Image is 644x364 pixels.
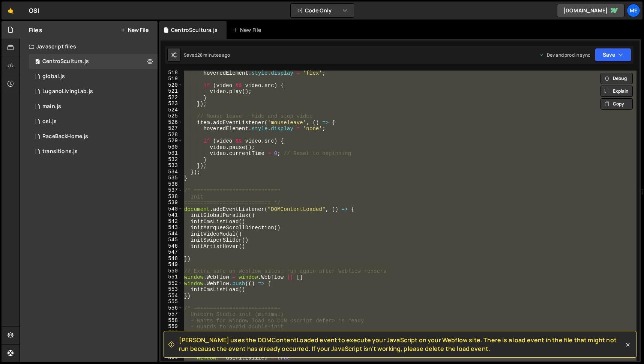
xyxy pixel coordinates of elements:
[161,342,183,349] div: 562
[161,181,183,188] div: 536
[627,4,640,17] a: Me
[161,355,183,361] div: 564
[161,311,183,317] div: 557
[161,256,183,262] div: 548
[233,26,264,34] div: New File
[161,132,183,138] div: 528
[161,150,183,156] div: 531
[557,4,624,17] a: [DOMAIN_NAME]
[161,317,183,324] div: 558
[161,262,183,268] div: 549
[29,26,42,34] h2: Files
[161,218,183,225] div: 542
[161,237,183,243] div: 545
[161,119,183,126] div: 526
[29,99,158,114] div: 13341/38761.js
[600,86,633,97] button: Explain
[184,52,230,58] div: Saved
[171,26,218,34] div: CentroScultura.js
[161,175,183,181] div: 535
[291,4,354,17] button: Code Only
[161,156,183,163] div: 532
[161,286,183,293] div: 553
[161,70,183,76] div: 518
[600,73,633,84] button: Debug
[161,162,183,169] div: 533
[161,144,183,150] div: 530
[42,103,61,110] div: main.js
[197,52,230,58] div: 28 minutes ago
[29,54,158,69] div: 13341/48262.js
[29,114,158,129] div: 13341/44702.js
[42,58,89,65] div: CentroScultura.js
[161,113,183,119] div: 525
[35,59,40,65] span: 0
[595,48,631,62] button: Save
[29,6,39,15] div: OSI
[120,27,149,33] button: New File
[161,95,183,101] div: 522
[161,206,183,212] div: 540
[161,299,183,305] div: 555
[161,125,183,132] div: 527
[161,323,183,330] div: 559
[42,133,88,140] div: RaceBackHome.js
[29,129,158,144] div: 13341/42117.js
[161,231,183,237] div: 544
[161,107,183,113] div: 524
[161,212,183,218] div: 541
[161,336,183,342] div: 561
[161,293,183,299] div: 554
[20,39,158,54] div: Javascript files
[161,76,183,82] div: 519
[2,2,20,20] a: 🤙
[161,194,183,200] div: 538
[161,88,183,95] div: 521
[161,305,183,311] div: 556
[161,82,183,89] div: 520
[29,84,158,99] div: 13341/42528.js
[161,101,183,107] div: 523
[600,98,633,110] button: Copy
[29,144,158,159] div: 13341/38831.js
[29,69,158,84] div: 13341/33269.js
[161,348,183,355] div: 563
[161,187,183,194] div: 537
[161,200,183,206] div: 539
[161,224,183,231] div: 543
[42,73,65,80] div: global.js
[161,138,183,144] div: 529
[161,249,183,256] div: 547
[42,88,93,95] div: LuganoLivingLab.js
[179,336,624,353] span: [PERSON_NAME] uses the DOMContentLoaded event to execute your JavaScript on your Webflow site. Th...
[161,268,183,274] div: 550
[161,330,183,336] div: 560
[161,169,183,175] div: 534
[539,52,590,58] div: Dev and prod in sync
[161,274,183,280] div: 551
[161,280,183,287] div: 552
[161,243,183,250] div: 546
[42,148,78,155] div: transitions.js
[42,118,57,125] div: osi.js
